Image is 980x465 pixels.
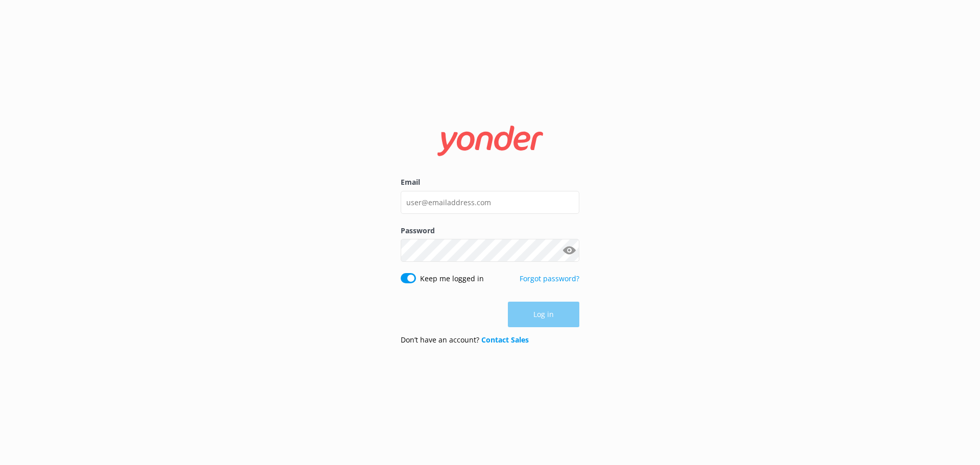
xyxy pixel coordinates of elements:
[520,274,579,283] a: Forgot password?
[401,225,579,236] label: Password
[401,177,579,188] label: Email
[420,273,484,284] label: Keep me logged in
[401,334,529,346] p: Don’t have an account?
[401,191,579,214] input: user@emailaddress.com
[559,240,579,261] button: Show password
[481,335,529,345] a: Contact Sales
